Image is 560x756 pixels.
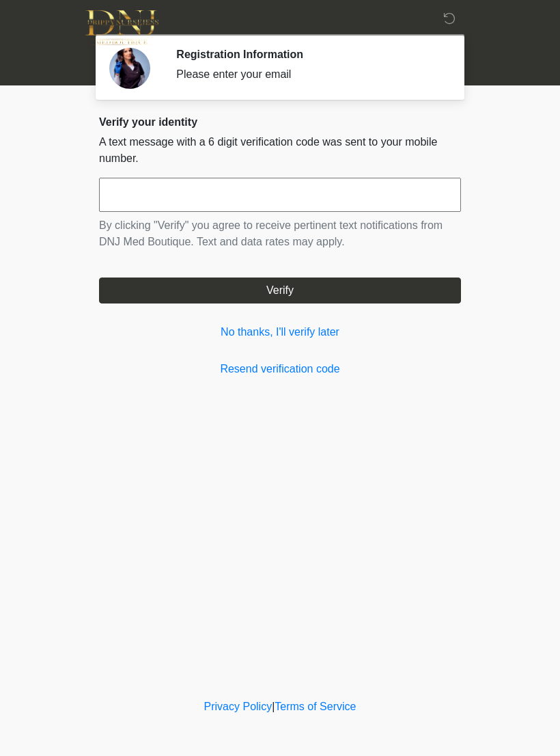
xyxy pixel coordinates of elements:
p: A text message with a 6 digit verification code was sent to your mobile number. [99,134,461,167]
a: Terms of Service [275,701,356,712]
a: | [272,701,275,712]
img: DNJ Med Boutique Logo [85,10,158,45]
p: By clicking "Verify" you agree to receive pertinent text notifications from DNJ Med Boutique. Tex... [99,217,461,250]
a: Resend verification code [99,361,461,377]
h2: Verify your identity [99,116,461,129]
div: Please enter your email [176,66,440,83]
a: Privacy Policy [204,701,272,712]
a: No thanks, I'll verify later [99,324,461,340]
button: Verify [99,278,461,303]
img: Agent Avatar [109,48,150,89]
